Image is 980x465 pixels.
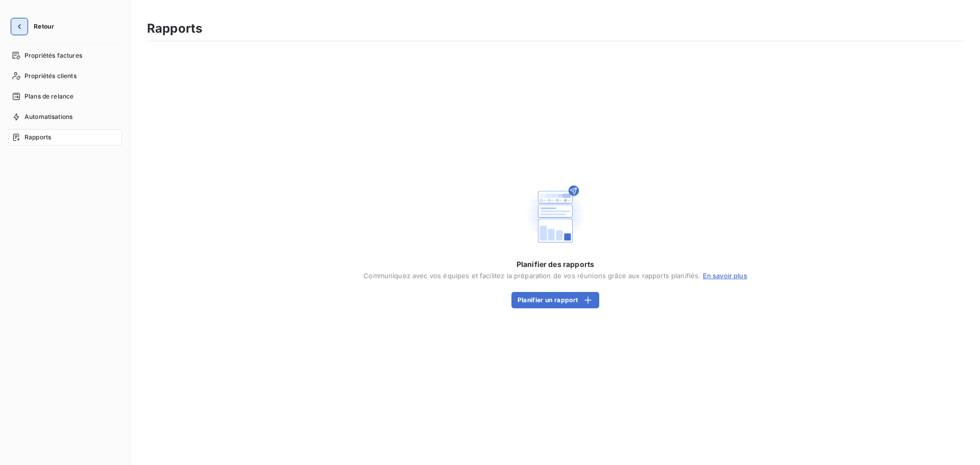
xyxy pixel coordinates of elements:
h3: Rapports [147,19,202,38]
button: Retour [8,18,62,35]
iframe: Intercom live chat [945,430,970,455]
span: Rapports [24,133,51,142]
span: Automatisations [24,112,72,121]
img: Empty state [523,182,588,248]
span: Communiquez avec vos équipes et facilitez la préparation de vos réunions grâce aux rapports plani... [363,272,747,280]
a: Rapports [8,129,122,145]
a: Propriétés factures [8,47,122,64]
span: Propriétés clients [24,71,77,81]
a: Plans de relance [8,88,122,105]
span: Propriétés factures [24,51,82,60]
a: Automatisations [8,109,122,125]
a: Propriétés clients [8,68,122,84]
span: Retour [34,23,54,30]
span: Plans de relance [24,92,73,101]
a: En savoir plus [703,272,747,280]
button: Planifier un rapport [511,292,599,308]
span: Planifier des rapports [517,259,594,270]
